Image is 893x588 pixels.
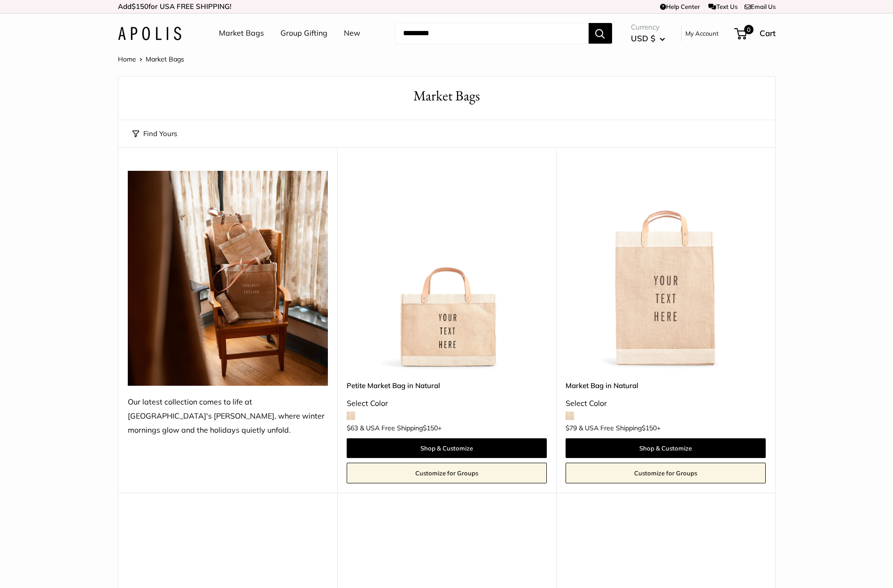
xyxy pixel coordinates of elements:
input: Search... [396,23,589,44]
button: Find Yours [132,127,177,140]
button: USD $ [631,31,665,46]
nav: Breadcrumb [118,53,184,65]
a: Market Bag in NaturalMarket Bag in Natural [566,171,766,371]
a: Email Us [745,3,776,10]
img: Petite Market Bag in Natural [347,171,547,371]
span: $79 [566,424,577,432]
div: Select Color [566,397,766,411]
span: Cart [760,28,776,38]
a: New [344,26,360,40]
a: Shop & Customize [347,438,547,458]
a: Help Center [660,3,700,10]
span: & USA Free Shipping + [360,425,442,431]
span: $150 [423,424,438,432]
img: Apolis [118,27,181,40]
a: 0 Cart [735,26,776,41]
a: Home [118,55,136,63]
a: My Account [685,28,719,39]
span: USD $ [631,33,655,43]
img: Our latest collection comes to life at UK's Estelle Manor, where winter mornings glow and the hol... [128,171,328,386]
a: Petite Market Bag in NaturalPetite Market Bag in Natural [347,171,547,371]
a: Customize for Groups [566,463,766,483]
span: 0 [744,25,753,34]
div: Our latest collection comes to life at [GEOGRAPHIC_DATA]'s [PERSON_NAME], where winter mornings g... [128,395,328,437]
a: Petite Market Bag in Natural [347,380,547,391]
button: Search [589,23,612,44]
a: Shop & Customize [566,438,766,458]
span: $63 [347,424,358,432]
span: $150 [132,2,148,11]
a: Market Bags [219,26,264,40]
span: Market Bags [146,55,184,63]
span: Currency [631,21,665,34]
a: Market Bag in Natural [566,380,766,391]
a: Group Gifting [280,26,327,40]
div: Select Color [347,397,547,411]
a: Customize for Groups [347,463,547,483]
a: Text Us [708,3,737,10]
span: $150 [642,424,657,432]
img: Market Bag in Natural [566,171,766,371]
span: & USA Free Shipping + [579,425,660,431]
h1: Market Bags [132,86,761,106]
